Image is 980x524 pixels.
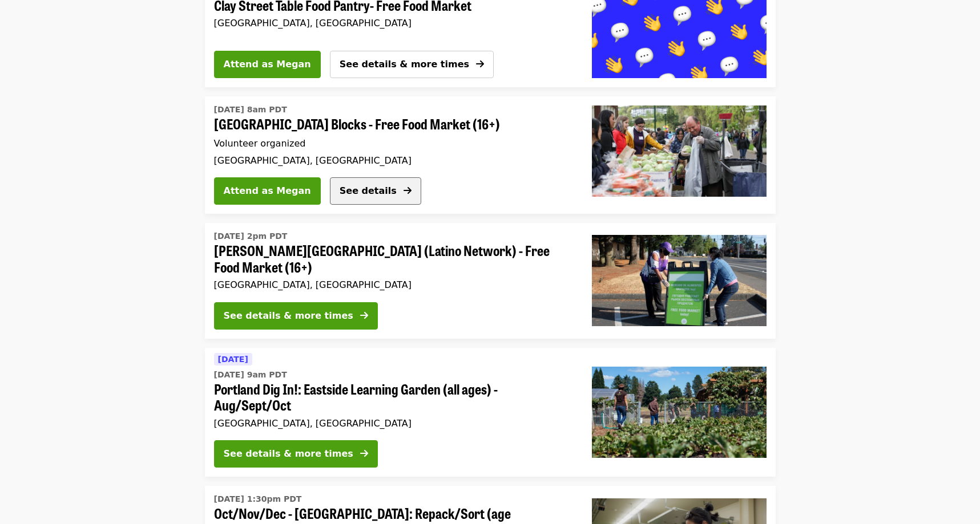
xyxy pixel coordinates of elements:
span: Attend as Megan [224,58,311,71]
img: Rigler Elementary School (Latino Network) - Free Food Market (16+) organized by Oregon Food Bank [592,235,767,326]
span: [GEOGRAPHIC_DATA] Blocks - Free Food Market (16+) [214,116,564,132]
a: PSU South Park Blocks - Free Food Market (16+) [583,96,776,214]
i: arrow-right icon [404,185,412,196]
button: Attend as Megan [214,51,321,78]
time: [DATE] 8am PDT [214,104,287,116]
a: See details for "Portland Dig In!: Eastside Learning Garden (all ages) - Aug/Sept/Oct" [205,348,776,477]
span: See details [340,185,397,196]
i: arrow-right icon [360,310,368,321]
div: [GEOGRAPHIC_DATA], [GEOGRAPHIC_DATA] [214,155,564,166]
time: [DATE] 9am PDT [214,369,287,381]
time: [DATE] 2pm PDT [214,230,288,242]
span: [DATE] [218,355,248,364]
img: Portland Dig In!: Eastside Learning Garden (all ages) - Aug/Sept/Oct organized by Oregon Food Bank [592,367,767,458]
span: [PERSON_NAME][GEOGRAPHIC_DATA] (Latino Network) - Free Food Market (16+) [214,242,574,275]
div: See details & more times [224,447,353,461]
button: See details & more times [330,51,494,78]
span: Volunteer organized [214,138,306,149]
i: arrow-right icon [360,448,368,459]
button: See details & more times [214,302,378,330]
span: Portland Dig In!: Eastside Learning Garden (all ages) - Aug/Sept/Oct [214,381,574,414]
div: [GEOGRAPHIC_DATA], [GEOGRAPHIC_DATA] [214,279,574,290]
a: See details for "PSU South Park Blocks - Free Food Market (16+)" [214,101,564,168]
span: See details & more times [340,59,469,70]
i: arrow-right icon [476,59,484,70]
span: Attend as Megan [224,184,311,198]
div: See details & more times [224,309,353,323]
div: [GEOGRAPHIC_DATA], [GEOGRAPHIC_DATA] [214,18,564,29]
a: See details for "Rigler Elementary School (Latino Network) - Free Food Market (16+)" [205,223,776,339]
button: See details & more times [214,440,378,468]
div: [GEOGRAPHIC_DATA], [GEOGRAPHIC_DATA] [214,418,574,429]
button: See details [330,177,421,205]
img: PSU South Park Blocks - Free Food Market (16+) organized by Oregon Food Bank [592,105,767,197]
time: [DATE] 1:30pm PDT [214,493,302,505]
button: Attend as Megan [214,177,321,205]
